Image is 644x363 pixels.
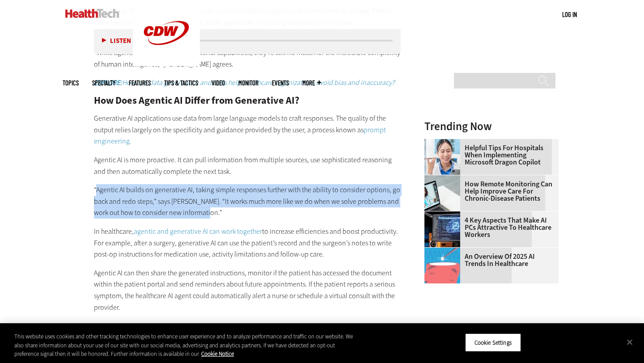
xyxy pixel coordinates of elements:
[164,80,198,86] a: Tips & Tactics
[134,227,262,236] a: agentic and generative AI can work together
[94,184,401,219] p: “Agentic AI builds on generative AI, taking simple responses further with the ability to consider...
[424,181,553,202] a: How Remote Monitoring Can Help Improve Care for Chronic-Disease Patients
[94,226,401,260] p: In healthcare, to increase efficiencies and boost productivity. For example, after a surgery, gen...
[65,9,119,18] img: Home
[63,80,79,86] span: Topics
[129,80,151,86] a: Features
[14,332,354,359] div: This website uses cookies and other tracking technologies to enhance user experience and to analy...
[424,121,559,132] h3: Trending Now
[424,175,460,211] img: Patient speaking with doctor
[94,154,401,177] p: Agentic AI is more proactive. It can pull information from multiple sources, use sophisticated re...
[424,139,460,175] img: Doctor using phone to dictate to tablet
[272,80,289,86] a: Events
[238,80,258,86] a: MonITor
[424,217,553,238] a: 4 Key Aspects That Make AI PCs Attractive to Healthcare Workers
[424,211,465,219] a: Desktop monitor with brain AI concept
[133,59,200,68] a: CDW
[562,10,577,18] a: Log in
[424,211,460,247] img: Desktop monitor with brain AI concept
[302,80,321,86] span: More
[212,80,225,86] a: Video
[424,175,465,182] a: Patient speaking with doctor
[94,96,401,106] h2: How Does Agentic AI Differ from Generative AI?
[94,267,401,313] p: Agentic AI can then share the generated instructions, monitor if the patient has accessed the doc...
[424,248,465,255] a: illustration of computer chip being put inside head with waves
[424,248,460,283] img: illustration of computer chip being put inside head with waves
[424,144,553,166] a: Helpful Tips for Hospitals When Implementing Microsoft Dragon Copilot
[562,10,577,19] div: User menu
[92,80,115,86] span: Specialty
[201,350,234,358] a: More information about your privacy
[620,332,640,352] button: Close
[465,333,521,352] button: Cookie Settings
[94,113,401,147] p: Generative AI applications use data from large language models to craft responses. The quality of...
[424,253,553,267] a: An Overview of 2025 AI Trends in Healthcare
[424,139,465,146] a: Doctor using phone to dictate to tablet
